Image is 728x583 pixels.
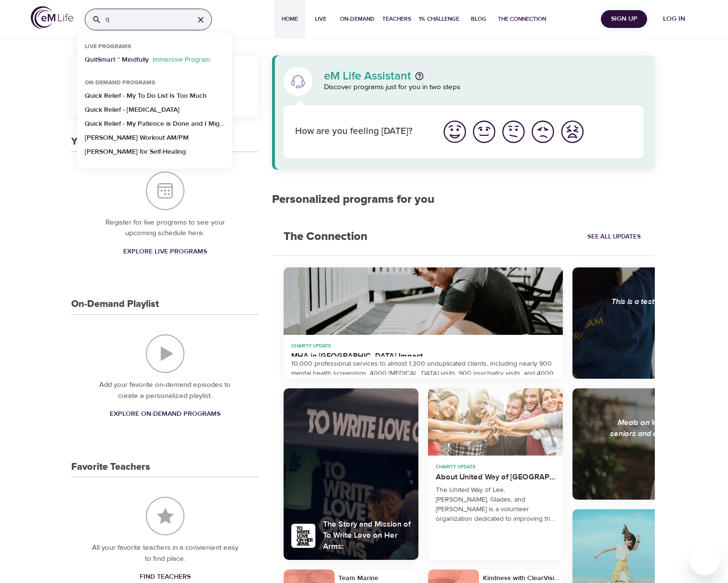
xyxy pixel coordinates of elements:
img: great [442,119,468,145]
img: logo [31,6,73,29]
span: The Connection [498,14,546,24]
p: eM Life Assistant [324,70,411,82]
button: I'm feeling good [469,117,499,146]
p: QuitSmart ™ Mindfully [85,55,149,69]
div: 10,000 professional services to almost 1,300 unduplicated clients, including nearly 900 mental he... [291,359,555,374]
div: Charity Update [436,464,555,470]
p: Immersive Program [149,55,214,69]
img: On-Demand Playlist [146,334,184,373]
p: Quick Relief - My Patience is Done and I Might Explode [85,119,224,133]
span: Blog [467,14,490,24]
span: Live [309,14,332,24]
h2: The Connection [272,218,379,255]
p: How are you feeling [DATE]? [295,125,429,139]
button: Log in [651,10,697,28]
p: Quick Relief - [MEDICAL_DATA] [85,105,180,119]
h3: On-Demand Playlist [71,299,159,310]
div: MHA in [GEOGRAPHIC_DATA] Impact [291,351,555,357]
img: Your Live Schedule [146,172,184,210]
span: Sign Up [605,13,643,25]
div: About United Way of [GEOGRAPHIC_DATA] [436,472,555,483]
div: The Story and Mission of To Write Love on Her Arms: [323,519,411,552]
button: Sign Up [601,10,647,28]
img: good [471,119,497,145]
img: eM Life Assistant [290,74,306,89]
div: Live Programs [77,43,139,55]
a: Explore On-Demand Programs [106,405,224,423]
div: On-Demand Programs [77,79,163,91]
h2: Personalized programs for you [272,193,655,207]
iframe: Button to launch messaging window [689,544,720,575]
p: Discover programs just for you in two steps [324,82,643,93]
h3: Your Live Schedule [71,136,155,147]
p: Register for live programs to see your upcoming schedule here. [91,217,239,239]
div: Charity Update [291,343,555,349]
button: I'm feeling worst [558,117,587,146]
h3: Favorite Teachers [71,462,150,473]
div: Kindness with ClearVision [483,573,559,583]
img: worst [559,119,585,145]
img: Favorite Teachers [146,497,184,535]
p: Quick Relief - My To Do List Is Too Much [85,91,207,105]
span: 1% Challenge [419,14,459,24]
p: [PERSON_NAME] Workout AM/PM [85,133,189,147]
span: See All Updates [587,231,641,242]
img: ok [500,119,527,145]
img: bad [530,119,556,145]
span: Teachers [382,14,411,24]
p: All your favorite teachers in a convienient easy to find place. [91,543,239,564]
div: The United Way of Lee, [PERSON_NAME], Glades, and [PERSON_NAME] is a volunteer organization dedic... [436,485,555,524]
span: Explore On-Demand Programs [110,408,221,420]
a: Explore Live Programs [119,243,211,261]
span: Explore Live Programs [123,246,207,258]
span: On-Demand [340,14,375,24]
span: Log in [655,13,693,25]
div: Team Marine [338,573,415,583]
p: Add your favorite on-demand episodes to create a personalized playlist. [91,380,239,401]
span: Home [278,14,301,24]
p: [PERSON_NAME] for Self-Healing [85,147,186,161]
button: I'm feeling great [440,117,469,146]
span: Find Teachers [140,571,191,583]
input: Find programs, teachers, etc... [105,9,186,30]
button: I'm feeling ok [499,117,528,146]
button: I'm feeling bad [528,117,558,146]
a: See All Updates [585,229,643,244]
